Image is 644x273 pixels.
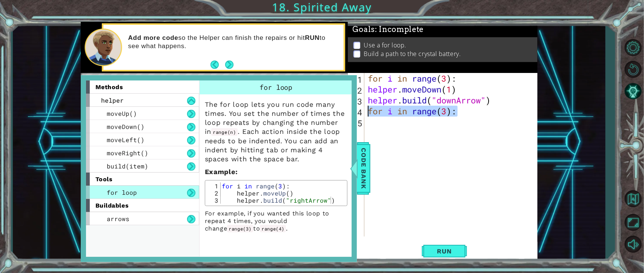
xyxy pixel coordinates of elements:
p: Use a for loop. [364,41,406,49]
span: build(item) [107,162,148,170]
button: Level Options [622,38,644,58]
p: The for loop lets you run code many times. You set the number of times the loop repeats by changi... [205,100,347,164]
div: 1 [349,74,364,85]
span: arrows [107,215,129,223]
span: moveLeft() [107,136,144,144]
div: 2 [207,190,221,197]
span: moveUp() [107,109,137,117]
span: Example [205,168,235,176]
div: tools [86,173,199,186]
span: tools [95,176,113,183]
strong: Add more code [128,34,178,41]
div: 3 [207,197,221,204]
div: 4 [349,107,364,118]
span: Code Bank [358,146,370,191]
button: Back to Map [622,188,644,209]
strong: RUN [305,34,320,41]
button: Next [225,61,234,69]
strong: : [205,168,238,176]
div: 1 [207,182,221,190]
div: buildables [86,199,199,212]
div: 2 [349,85,364,96]
button: Mute [622,234,644,254]
span: Goals [353,25,424,34]
p: Build a path to the crystal battery. [364,50,461,58]
span: for loop [260,83,293,92]
code: range(n) [211,128,238,136]
button: Back [211,61,225,69]
p: For example, if you wanted this loop to repeat 4 times, you would change to . [205,210,347,232]
span: for loop [107,188,137,196]
span: methods [95,83,123,91]
button: Shift+Enter: Run current code. [422,242,467,261]
span: : Incomplete [375,25,424,34]
span: helper [101,96,124,104]
div: methods [86,80,199,94]
span: moveRight() [107,149,148,157]
span: buildables [95,202,129,209]
button: Maximize Browser [622,212,644,232]
code: range(3) [227,225,253,232]
div: for loop [200,80,353,94]
span: Run [430,247,460,255]
code: range(4) [260,225,286,232]
div: 5 [349,118,364,129]
p: so the Helper can finish the repairs or hit to see what happens. [128,34,338,50]
a: Back to Map [622,187,644,211]
span: moveDown() [107,123,144,130]
button: AI Hint [622,82,644,101]
button: Restart Level [622,60,644,79]
div: 3 [349,96,364,107]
